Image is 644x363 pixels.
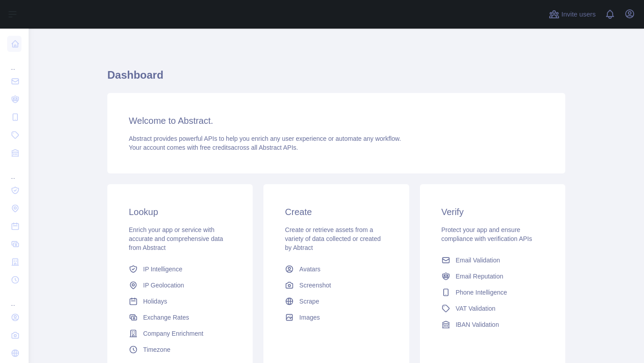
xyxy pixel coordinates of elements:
a: Company Enrichment [125,325,235,342]
a: VAT Validation [438,300,547,317]
h3: Welcome to Abstract. [129,114,544,127]
span: IBAN Validation [456,320,499,329]
span: Protect your app and ensure compliance with verification APIs [441,226,532,242]
h1: Dashboard [107,68,565,89]
span: Enrich your app or service with accurate and comprehensive data from Abstract [129,226,223,251]
span: VAT Validation [456,304,496,313]
span: Email Validation [456,256,500,265]
span: Your account comes with across all Abstract APIs. [129,144,298,151]
div: ... [7,163,21,181]
a: Email Validation [438,252,547,268]
a: Scrape [281,293,391,309]
span: Images [299,313,320,322]
span: free credits [200,144,231,151]
span: Timezone [143,345,170,354]
span: IP Geolocation [143,281,184,290]
span: Phone Intelligence [456,288,507,297]
span: Holidays [143,297,167,306]
div: ... [7,54,21,72]
span: Screenshot [299,281,331,290]
div: ... [7,290,21,308]
span: Company Enrichment [143,329,203,338]
span: Scrape [299,297,319,306]
a: Phone Intelligence [438,284,547,300]
span: Email Reputation [456,272,504,281]
a: Timezone [125,342,235,358]
a: IBAN Validation [438,317,547,333]
a: Holidays [125,293,235,309]
a: Screenshot [281,277,391,293]
span: Invite users [561,9,596,20]
span: Avatars [299,265,320,274]
span: Abstract provides powerful APIs to help you enrich any user experience or automate any workflow. [129,135,401,142]
span: Create or retrieve assets from a variety of data collected or created by Abtract [285,226,381,251]
button: Invite users [547,7,597,21]
h3: Verify [441,206,544,218]
a: Avatars [281,261,391,277]
span: IP Intelligence [143,265,182,274]
a: IP Geolocation [125,277,235,293]
span: Exchange Rates [143,313,189,322]
a: Exchange Rates [125,309,235,325]
a: Images [281,309,391,325]
a: Email Reputation [438,268,547,284]
h3: Create [285,206,387,218]
a: IP Intelligence [125,261,235,277]
h3: Lookup [129,206,231,218]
